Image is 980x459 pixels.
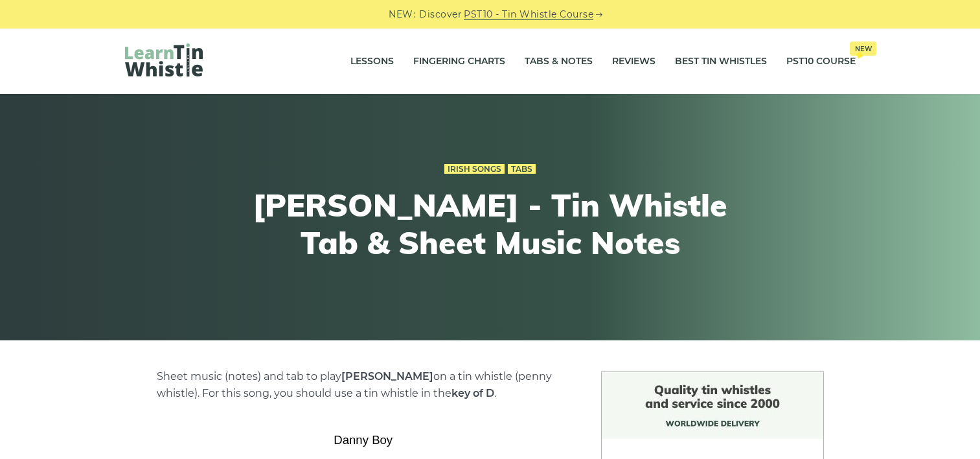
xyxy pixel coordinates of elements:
strong: [PERSON_NAME] [341,370,433,383]
a: Lessons [350,45,394,78]
a: Reviews [612,45,655,78]
a: Best Tin Whistles [675,45,767,78]
h1: [PERSON_NAME] - Tin Whistle Tab & Sheet Music Notes [252,187,729,261]
a: Fingering Charts [413,45,505,78]
a: PST10 CourseNew [786,45,856,78]
a: Tabs & Notes [525,45,593,78]
p: Sheet music (notes) and tab to play on a tin whistle (penny whistle). For this song, you should u... [157,368,570,402]
img: LearnTinWhistle.com [125,43,203,76]
a: Tabs [508,164,536,174]
strong: key of D [451,387,494,399]
span: New [850,41,876,56]
a: Irish Songs [444,164,505,174]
